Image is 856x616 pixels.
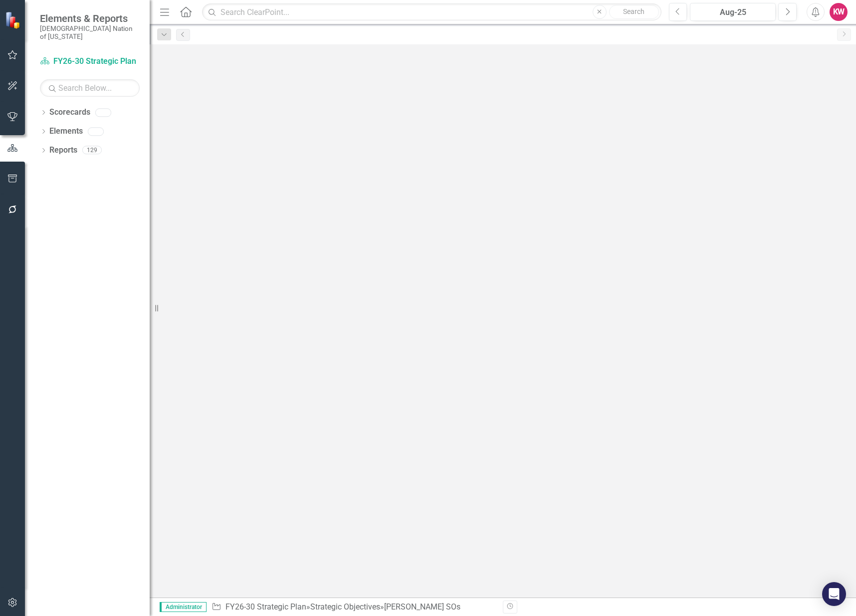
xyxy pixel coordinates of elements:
a: FY26-30 Strategic Plan [40,56,140,67]
div: Aug-25 [693,6,772,18]
div: Open Intercom Messenger [822,582,846,606]
div: 129 [82,146,102,155]
a: Reports [49,145,77,156]
span: Administrator [160,602,207,612]
span: Elements & Reports [40,12,140,24]
button: KW [830,3,848,21]
img: ClearPoint Strategy [5,11,22,28]
a: Elements [49,126,83,137]
input: Search Below... [40,79,140,97]
a: Scorecards [49,107,90,118]
span: Search [623,7,644,15]
button: Search [609,5,659,19]
small: [DEMOGRAPHIC_DATA] Nation of [US_STATE] [40,24,140,41]
div: [PERSON_NAME] SOs [384,602,460,612]
input: Search ClearPoint... [202,3,661,21]
button: Aug-25 [690,3,776,21]
a: FY26-30 Strategic Plan [225,602,306,612]
a: Strategic Objectives [310,602,380,612]
div: » » [212,602,495,613]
